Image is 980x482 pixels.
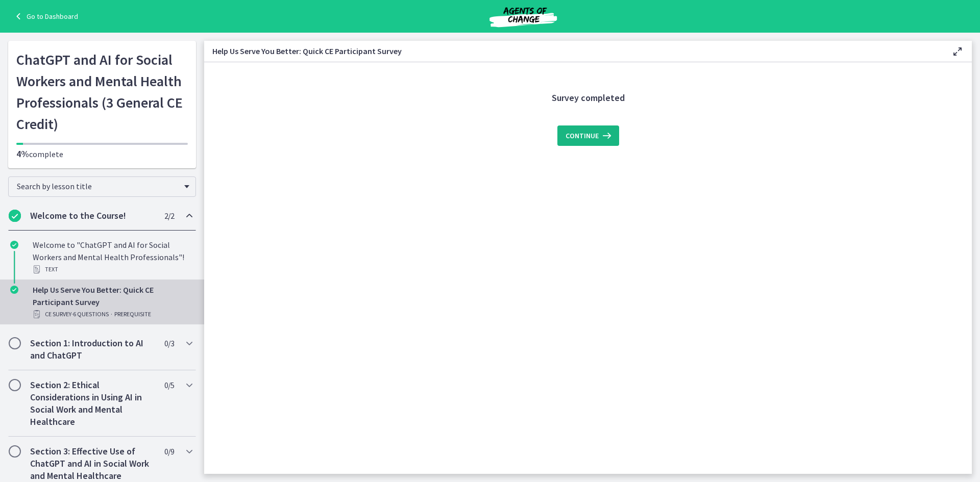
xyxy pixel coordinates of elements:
h2: Welcome to the Course! [30,210,155,222]
span: PREREQUISITE [114,308,151,320]
button: Continue [557,125,619,146]
h3: Help Us Serve You Better: Quick CE Participant Survey [212,45,935,57]
span: 2 / 2 [164,210,174,222]
div: Help Us Serve You Better: Quick CE Participant Survey [33,284,192,320]
i: Completed [10,241,18,249]
div: Welcome to "ChatGPT and AI for Social Workers and Mental Health Professionals"! [33,239,192,275]
span: · [111,308,112,320]
h2: Section 3: Effective Use of ChatGPT and AI in Social Work and Mental Healthcare [30,445,155,482]
span: · 6 Questions [71,308,109,320]
div: CE Survey [33,308,192,320]
div: Text [33,263,192,275]
h3: Survey completed [418,92,758,104]
i: Completed [10,286,18,294]
h2: Section 2: Ethical Considerations in Using AI in Social Work and Mental Healthcare [30,379,155,428]
span: 4% [16,148,29,160]
h2: Section 1: Introduction to AI and ChatGPT [30,337,155,362]
div: Search by lesson title [8,176,196,197]
img: Agents of Change [462,4,584,29]
a: Go to Dashboard [12,10,78,22]
span: 0 / 5 [164,379,174,391]
span: Search by lesson title [17,181,179,191]
h1: ChatGPT and AI for Social Workers and Mental Health Professionals (3 General CE Credit) [16,49,188,135]
span: 0 / 9 [164,445,174,458]
p: complete [16,148,188,160]
span: 0 / 3 [164,337,174,349]
i: Completed [9,210,21,222]
span: Continue [566,130,599,142]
